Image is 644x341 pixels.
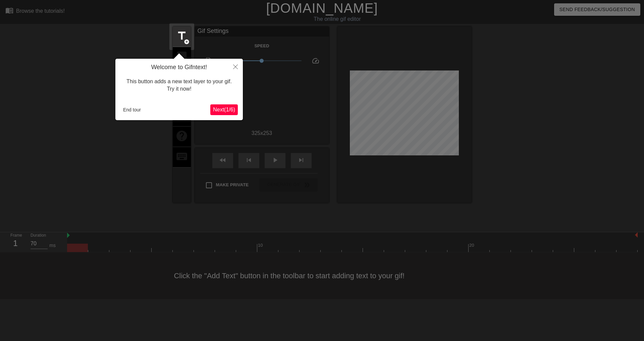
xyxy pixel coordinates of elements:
button: Next [210,104,238,115]
h4: Welcome to Gifntext! [120,64,238,71]
span: Next ( 1 / 6 ) [213,107,235,112]
button: End tour [120,105,144,115]
button: Close [228,59,243,74]
div: This button adds a new text layer to your gif. Try it now! [120,71,238,100]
